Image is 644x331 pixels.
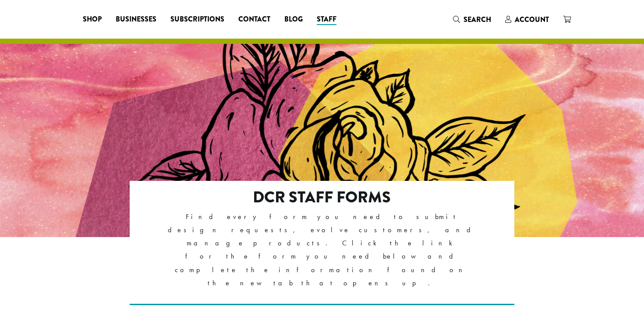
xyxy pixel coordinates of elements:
[464,14,491,25] span: Search
[168,188,477,207] h2: DCR Staff Forms
[238,14,270,25] span: Contact
[116,14,156,25] span: Businesses
[170,14,224,25] span: Subscriptions
[515,14,549,25] span: Account
[310,12,343,26] a: Staff
[83,14,102,25] span: Shop
[76,12,109,26] a: Shop
[168,210,477,289] p: Find every form you need to submit design requests, evolve customers, and manage products. Click ...
[284,14,303,25] span: Blog
[446,12,498,27] a: Search
[317,14,336,25] span: Staff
